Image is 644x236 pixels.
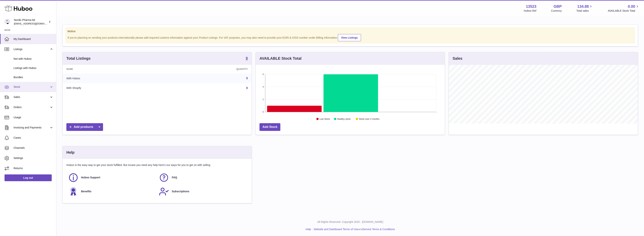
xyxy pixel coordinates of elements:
span: Total sales [576,9,593,13]
strong: GBP [554,4,562,9]
a: FAQ [159,173,246,183]
h3: AVAILABLE Stock Total [259,56,301,61]
span: 0.00 [628,4,635,9]
td: With Shopify [63,83,165,93]
div: Currency [551,9,562,13]
p: Huboo is the easy way to get your stock fulfilled. But incase you need any help here's our ways f... [66,163,248,167]
span: Orders [14,105,49,109]
strong: Notice [68,30,633,33]
span: Stock [14,85,49,89]
h3: Help [66,150,74,155]
a: Subscriptions [159,186,246,197]
text: Healthy stock [337,118,351,120]
text: 2 [262,98,264,101]
a: 9 [246,86,248,90]
div: Huboo Ref [524,9,536,13]
div: Nordic Pharma ltd [14,18,48,25]
span: Settings [14,156,53,160]
span: Listings with Huboo [14,66,53,70]
span: Invoicing and Payments [14,126,49,129]
li: and [313,228,395,231]
strong: 9 [246,56,248,60]
a: Add products [66,123,103,131]
span: FAQ [172,176,177,179]
text: 0 [262,111,264,113]
span: 134.88 [577,4,589,9]
span: AVAILABLE Stock Total [608,9,639,13]
span: Channels [14,146,53,150]
span: Subscriptions [172,190,189,193]
h3: Sales [453,56,462,61]
td: With Huboo [63,73,165,83]
th: Name [63,65,165,73]
strong: 13523 [526,4,536,9]
a: Add Stock [259,123,280,131]
a: View Listings [338,34,361,41]
a: Service Terms & Conditions [363,228,395,231]
text: Low Stock [319,118,330,120]
a: Log out [5,174,52,181]
a: 9 [246,56,248,61]
div: If you're planning on sending your products internationally please add required customs informati... [68,34,633,41]
a: 9 [246,77,248,80]
a: Benefits [68,186,155,197]
p: All Rights Reserved. Copyright 2025 - [DOMAIN_NAME] [59,220,641,224]
a: 0.00 AVAILABLE Stock Total [608,4,639,13]
span: Huboo Support [81,176,100,179]
span: Listings [14,47,49,51]
span: Bundles [14,76,53,79]
span: Returns [14,166,53,170]
a: Website and Dashboard Terms of Use [314,228,358,231]
text: 4 [262,86,264,88]
a: Help [306,228,311,231]
span: Not with Huboo [14,57,53,61]
a: 134.88 Total sales [576,4,593,13]
span: Sales [14,95,49,99]
span: Benefits [81,190,91,193]
span: Usage [14,116,53,119]
text: 6 [262,73,264,75]
span: My Dashboard [14,37,53,41]
h3: Total Listings [66,56,91,61]
span: [EMAIL_ADDRESS][DOMAIN_NAME] [14,22,55,25]
th: Quantity [165,65,252,73]
span: Cases [14,136,53,140]
text: Stock over 2 months [359,118,379,120]
img: internalAdmin-13523@internal.huboo.com [5,19,10,25]
a: Huboo Support [68,173,155,183]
